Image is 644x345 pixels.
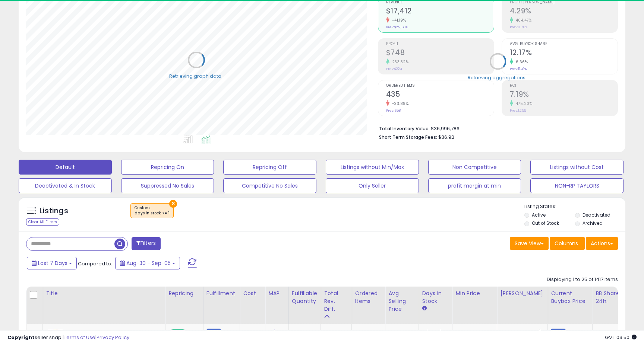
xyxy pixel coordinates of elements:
button: Default [19,160,112,175]
button: Last 7 Days [27,257,77,269]
button: Non Competitive [428,160,521,175]
div: [PERSON_NAME] [500,290,544,297]
button: NON-RP TAYLORS [530,178,624,193]
div: seller snap | | [7,334,129,341]
small: Days In Stock. [422,305,426,312]
button: Listings without Cost [530,160,624,175]
button: Save View [510,237,549,250]
div: Fulfillment [206,290,237,297]
a: Privacy Policy [97,334,129,341]
span: Columns [555,240,578,247]
button: Repricing On [121,160,214,175]
div: Cost [243,290,262,297]
div: Clear All Filters [26,218,59,226]
div: Total Rev. Diff. [324,290,348,313]
div: days in stock >= 1 [135,211,170,216]
div: MAP [268,290,285,297]
button: Deactivated & In Stock [19,178,112,193]
button: Actions [586,237,618,250]
div: Days In Stock [422,290,449,305]
span: 2025-09-14 03:50 GMT [605,334,637,341]
label: Archived [583,220,603,226]
span: Custom: [135,205,170,216]
div: Current Buybox Price [551,290,589,305]
button: × [169,200,177,208]
button: Aug-30 - Sep-05 [115,257,180,269]
button: Listings without Min/Max [326,160,419,175]
div: Min Price [455,290,494,297]
div: BB Share 24h. [596,290,623,305]
button: Only Seller [326,178,419,193]
p: Listing States: [524,203,625,210]
button: Repricing Off [223,160,316,175]
div: Displaying 1 to 25 of 1417 items [547,276,618,283]
div: Repricing [168,290,200,297]
a: Terms of Use [64,334,95,341]
span: Aug-30 - Sep-05 [126,259,171,267]
div: Avg Selling Price [388,290,416,313]
label: Out of Stock [532,220,559,226]
div: Fulfillable Quantity [292,290,318,305]
button: Competitive No Sales [223,178,316,193]
label: Deactivated [583,212,610,218]
div: Ordered Items [355,290,382,305]
strong: Copyright [7,334,35,341]
span: Last 7 Days [38,259,67,267]
button: Filters [132,237,161,250]
button: Columns [550,237,585,250]
h5: Listings [40,206,68,216]
button: Suppressed No Sales [121,178,214,193]
div: Retrieving aggregations.. [468,74,528,81]
label: Active [532,212,546,218]
div: Retrieving graph data.. [169,73,224,79]
span: Compared to: [78,260,112,267]
button: profit margin at min [428,178,521,193]
div: Title [46,290,162,297]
